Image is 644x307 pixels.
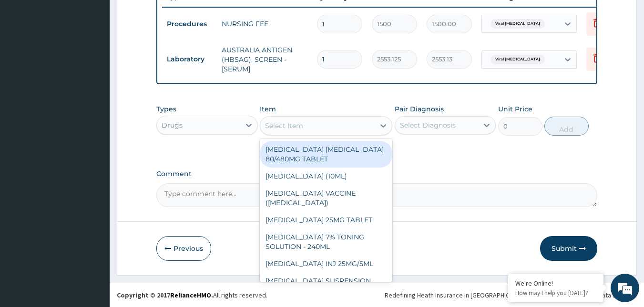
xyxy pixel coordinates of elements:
[217,40,312,79] td: AUSTRALIA ANTIGEN (HBSAG), SCREEN - [SERUM]
[260,228,392,255] div: [MEDICAL_DATA] 7% TONING SOLUTION - 240ML
[515,289,596,297] p: How may I help you today?
[265,121,303,130] div: Select Item
[5,205,182,238] textarea: Type your message and hit 'Enter'
[498,104,532,114] label: Unit Price
[491,55,545,64] span: Viral [MEDICAL_DATA]
[110,283,644,307] footer: All rights reserved.
[260,141,392,168] div: [MEDICAL_DATA] [MEDICAL_DATA] 80/480MG TABLET
[55,92,132,188] span: We're online!
[400,120,456,130] div: Select Diagnosis
[260,255,392,272] div: [MEDICAL_DATA] INJ 25MG/5ML
[385,290,637,300] div: Redefining Heath Insurance in [GEOGRAPHIC_DATA] using Telemedicine and Data Science!
[491,19,545,29] span: Viral [MEDICAL_DATA]
[540,236,597,261] button: Submit
[260,104,276,114] label: Item
[156,105,176,113] label: Types
[162,15,217,33] td: Procedures
[544,117,589,136] button: Add
[260,272,392,289] div: [MEDICAL_DATA] SUSPENSION
[260,185,392,211] div: [MEDICAL_DATA] VACCINE ([MEDICAL_DATA])
[156,170,598,178] label: Comment
[217,14,312,33] td: NURSING FEE
[18,48,39,71] img: d_794563401_company_1708531726252_794563401
[162,50,217,68] td: Laboratory
[260,168,392,185] div: [MEDICAL_DATA] (10ML)
[156,5,179,28] div: Minimize live chat window
[395,104,444,114] label: Pair Diagnosis
[515,279,596,287] div: We're Online!
[170,291,211,299] a: RelianceHMO
[117,291,213,299] strong: Copyright © 2017 .
[156,236,211,261] button: Previous
[260,211,392,228] div: [MEDICAL_DATA] 25MG TABLET
[50,53,160,66] div: Chat with us now
[162,120,183,130] div: Drugs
